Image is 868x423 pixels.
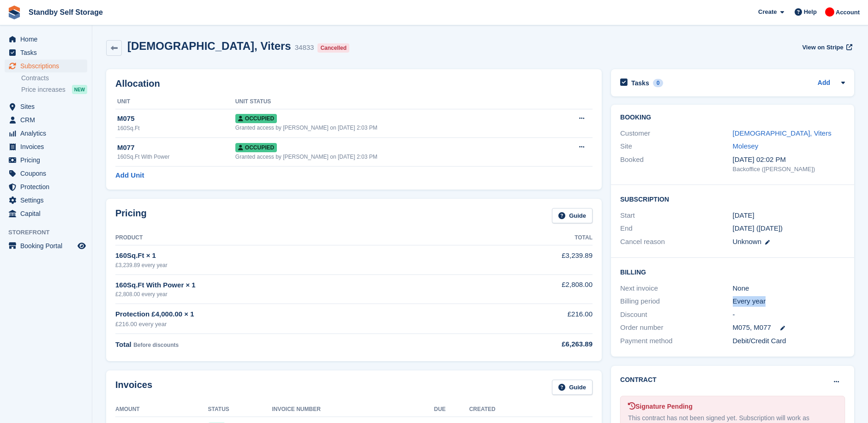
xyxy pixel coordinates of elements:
[620,194,845,203] h2: Subscription
[620,114,845,121] h2: Booking
[8,228,92,237] span: Storefront
[469,402,593,417] th: Created
[620,296,732,307] div: Billing period
[5,194,87,207] a: menu
[798,40,854,55] a: View on Stripe
[7,6,21,19] img: stora-icon-8386f47178a22dfd0bd8f6a31ec36ba5ce8667c1dd55bd0f319d3a0aa187defe.svg
[620,210,732,221] div: Start
[115,290,460,298] div: £2,808.00 every year
[115,380,152,395] h2: Invoices
[733,336,845,346] div: Debit/Credit Card
[733,310,845,320] div: -
[20,154,76,167] span: Pricing
[620,141,732,152] div: Site
[20,194,76,207] span: Settings
[460,274,593,304] td: £2,808.00
[628,402,837,411] div: Signature Pending
[804,7,817,17] span: Help
[117,124,235,132] div: 160Sq.Ft
[20,127,76,140] span: Analytics
[631,79,649,87] h2: Tasks
[317,43,349,53] div: Cancelled
[20,46,76,59] span: Tasks
[818,78,830,89] a: Add
[733,283,845,294] div: None
[235,153,550,161] div: Granted access by [PERSON_NAME] on [DATE] 2:03 PM
[208,402,272,417] th: Status
[620,237,732,247] div: Cancel reason
[115,309,460,320] div: Protection £4,000.00 × 1
[25,5,107,20] a: Standby Self Storage
[434,402,469,417] th: Due
[653,79,664,87] div: 0
[235,143,277,152] span: Occupied
[21,74,87,83] a: Contracts
[5,46,87,59] a: menu
[127,40,291,52] h2: [DEMOGRAPHIC_DATA], Viters
[117,143,235,153] div: M077
[117,153,235,161] div: 160Sq.Ft With Power
[733,155,845,165] div: [DATE] 02:02 PM
[733,165,845,174] div: Backoffice ([PERSON_NAME])
[115,208,147,223] h2: Pricing
[733,322,771,333] span: M075, M077
[5,154,87,167] a: menu
[5,207,87,220] a: menu
[20,33,76,46] span: Home
[758,7,777,17] span: Create
[733,238,762,245] span: Unknown
[552,208,593,223] a: Guide
[802,43,843,52] span: View on Stripe
[5,239,87,252] a: menu
[620,283,732,294] div: Next invoice
[133,342,179,348] span: Before discounts
[620,322,732,333] div: Order number
[115,95,235,109] th: Unit
[20,207,76,220] span: Capital
[21,84,87,95] a: Price increases NEW
[235,124,550,132] div: Granted access by [PERSON_NAME] on [DATE] 2:03 PM
[115,261,460,269] div: £3,239.89 every year
[20,60,76,72] span: Subscriptions
[235,114,277,123] span: Occupied
[5,140,87,153] a: menu
[620,310,732,320] div: Discount
[20,140,76,153] span: Invoices
[20,100,76,113] span: Sites
[115,250,460,261] div: 160Sq.Ft × 1
[5,100,87,113] a: menu
[836,8,860,17] span: Account
[620,223,732,234] div: End
[5,180,87,193] a: menu
[72,85,87,94] div: NEW
[76,240,87,251] a: Preview store
[733,129,832,137] a: [DEMOGRAPHIC_DATA], Viters
[20,180,76,193] span: Protection
[115,340,132,348] span: Total
[20,239,76,252] span: Booking Portal
[460,304,593,334] td: £216.00
[552,380,593,395] a: Guide
[5,113,87,126] a: menu
[295,42,314,53] div: 34833
[733,296,845,307] div: Every year
[733,142,759,150] a: Molesey
[21,85,66,94] span: Price increases
[5,167,87,180] a: menu
[117,113,235,124] div: M075
[620,128,732,139] div: Customer
[825,7,834,17] img: Aaron Winter
[235,95,550,109] th: Unit Status
[20,167,76,180] span: Coupons
[620,375,657,385] h2: Contract
[5,127,87,140] a: menu
[620,336,732,346] div: Payment method
[733,224,783,232] span: [DATE] ([DATE])
[272,402,434,417] th: Invoice Number
[460,245,593,274] td: £3,239.89
[5,60,87,72] a: menu
[115,78,593,89] h2: Allocation
[115,320,460,329] div: £216.00 every year
[115,402,208,417] th: Amount
[115,170,144,181] a: Add Unit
